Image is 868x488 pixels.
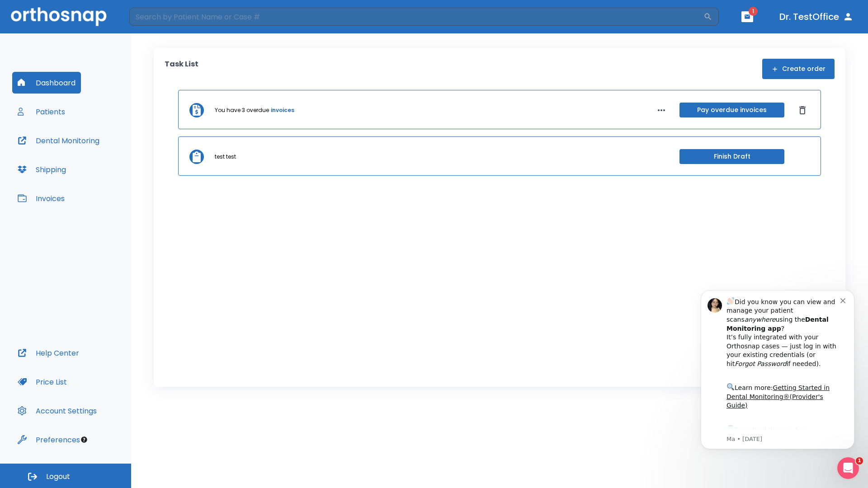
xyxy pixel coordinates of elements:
[271,106,294,114] a: invoices
[12,101,71,122] button: Patients
[12,429,85,450] button: Preferences
[12,400,102,422] button: Account Settings
[679,149,784,164] button: Finish Draft
[12,342,85,364] button: Help Center
[12,188,70,209] button: Invoices
[762,59,835,79] button: Create order
[687,279,868,483] iframe: Intercom notifications message
[12,72,81,94] button: Dashboard
[46,472,70,482] span: Logout
[795,103,810,117] button: Dismiss
[679,103,784,117] button: Pay overdue invoices
[12,130,105,151] button: Dental Monitoring
[12,159,71,180] button: Shipping
[129,8,703,26] input: Search by Patient Name or Case #
[215,106,269,114] p: You have 3 overdue
[80,436,88,444] div: Tooltip anchor
[11,7,107,26] img: Orthosnap
[215,153,236,161] p: test test
[749,7,758,16] span: 1
[856,457,863,465] span: 1
[165,59,198,79] p: Task List
[12,371,72,393] button: Price List
[837,457,859,479] iframe: Intercom live chat
[776,9,857,25] button: Dr. TestOffice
